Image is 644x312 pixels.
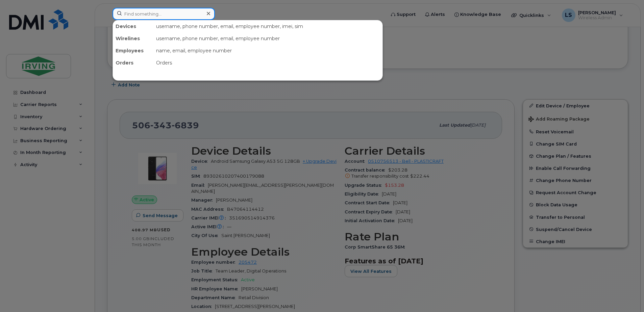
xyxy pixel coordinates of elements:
[153,45,382,57] div: name, email, employee number
[153,32,382,45] div: username, phone number, email, employee number
[113,20,153,32] div: Devices
[153,57,382,69] div: Orders
[113,45,153,57] div: Employees
[113,57,153,69] div: Orders
[113,32,153,45] div: Wirelines
[113,8,215,20] input: Find something...
[153,20,382,32] div: username, phone number, email, employee number, imei, sim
